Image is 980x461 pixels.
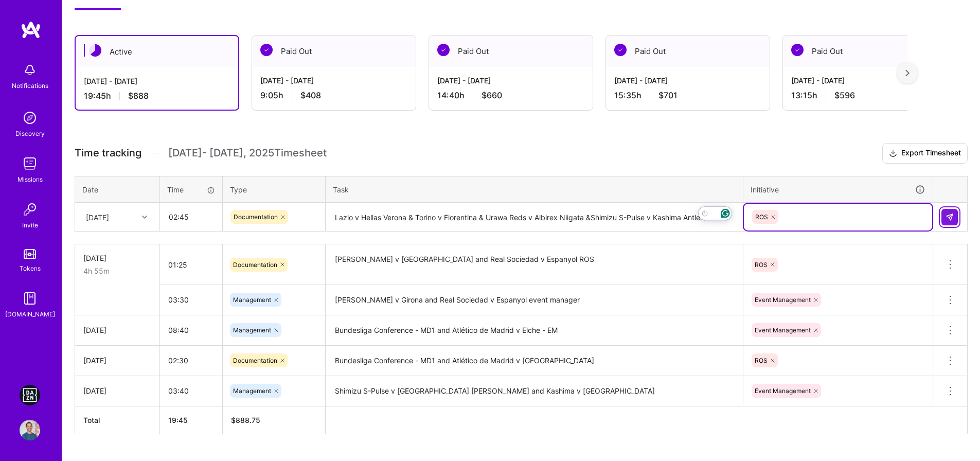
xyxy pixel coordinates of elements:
div: 19:45 h [84,91,230,101]
img: Paid Out [791,44,804,56]
img: DAZN: Event Moderators for Israel Based Team [20,385,40,405]
span: Documentation [234,213,278,221]
input: HH:MM [160,347,222,374]
div: Tokens [20,263,41,274]
i: icon Chevron [142,215,147,220]
textarea: [PERSON_NAME] v [GEOGRAPHIC_DATA] and Real Sociedad v Espanyol ROS [327,245,742,284]
span: $ 888.75 [231,416,260,424]
span: Documentation [233,261,277,269]
div: Invite [22,220,38,230]
div: [DATE] [83,385,151,396]
i: icon Download [889,148,897,159]
input: HH:MM [160,316,222,344]
span: Management [233,296,271,304]
div: 14:40 h [437,90,584,101]
img: teamwork [20,153,40,174]
span: Event Management [755,296,811,304]
div: Missions [17,174,43,185]
img: discovery [20,108,40,128]
div: 9:05 h [260,90,407,101]
div: Discovery [15,128,45,139]
div: [DATE] - [DATE] [791,75,938,86]
div: [DATE] - [DATE] [614,75,761,86]
textarea: Bundesliga Conference - MD1 and Atlético de Madrid v [GEOGRAPHIC_DATA] [327,347,742,375]
th: Total [75,406,160,434]
img: User Avatar [20,420,40,440]
img: tokens [24,249,36,259]
button: Export Timesheet [882,143,968,164]
div: [DATE] [83,253,151,263]
input: HH:MM [160,377,222,404]
div: Active [76,36,238,67]
span: ROS [755,261,768,269]
img: guide book [20,288,40,309]
span: $888 [128,91,149,101]
textarea: Shimizu S-Pulse v [GEOGRAPHIC_DATA] [PERSON_NAME] and Kashima v [GEOGRAPHIC_DATA] [327,377,742,405]
span: ROS [755,357,768,364]
div: [DATE] [86,211,109,222]
div: Notifications [12,80,48,91]
div: Initiative [751,184,925,196]
th: Date [75,176,160,203]
span: Event Management [755,326,811,334]
img: Paid Out [614,44,627,56]
span: Management [233,387,271,395]
span: Event Management [755,387,811,395]
img: right [905,69,910,77]
img: Invite [20,199,40,220]
span: Documentation [233,357,277,364]
div: null [941,209,959,225]
input: HH:MM [161,203,222,230]
img: Paid Out [437,44,450,56]
textarea: Bundesliga Conference - MD1 and Atlético de Madrid v Elche - EM [327,316,742,345]
div: 15:35 h [614,90,761,101]
div: Paid Out [606,36,770,67]
input: HH:MM [160,286,222,313]
th: Type [223,176,326,203]
div: [DATE] [83,355,151,366]
img: Submit [946,213,954,221]
div: 13:15 h [791,90,938,101]
textarea: [PERSON_NAME] v Girona and Real Sociedad v Espanyol event manager [327,286,742,314]
a: User Avatar [17,420,43,440]
img: Active [89,44,101,57]
span: Time tracking [75,147,141,159]
a: DAZN: Event Moderators for Israel Based Team [17,385,43,405]
div: Paid Out [429,36,593,67]
div: Time [167,184,215,195]
span: $701 [658,90,678,101]
div: [DOMAIN_NAME] [5,309,55,320]
div: Paid Out [252,36,416,67]
th: 19:45 [160,406,223,434]
div: [DATE] - [DATE] [84,76,230,86]
span: Management [233,326,271,334]
span: $660 [482,90,502,101]
textarea: To enrich screen reader interactions, please activate Accessibility in Grammarly extension settings [327,204,742,231]
div: 4h 55m [83,265,151,276]
img: Paid Out [260,44,273,56]
span: ROS [755,213,768,221]
div: [DATE] [83,325,151,335]
span: $596 [834,90,855,101]
span: $408 [300,90,321,101]
img: logo [21,21,41,39]
img: bell [20,60,40,80]
th: Task [326,176,743,203]
div: [DATE] - [DATE] [437,75,584,86]
div: [DATE] - [DATE] [260,75,407,86]
div: Paid Out [783,36,947,67]
input: HH:MM [160,251,222,278]
span: [DATE] - [DATE] , 2025 Timesheet [168,147,327,159]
